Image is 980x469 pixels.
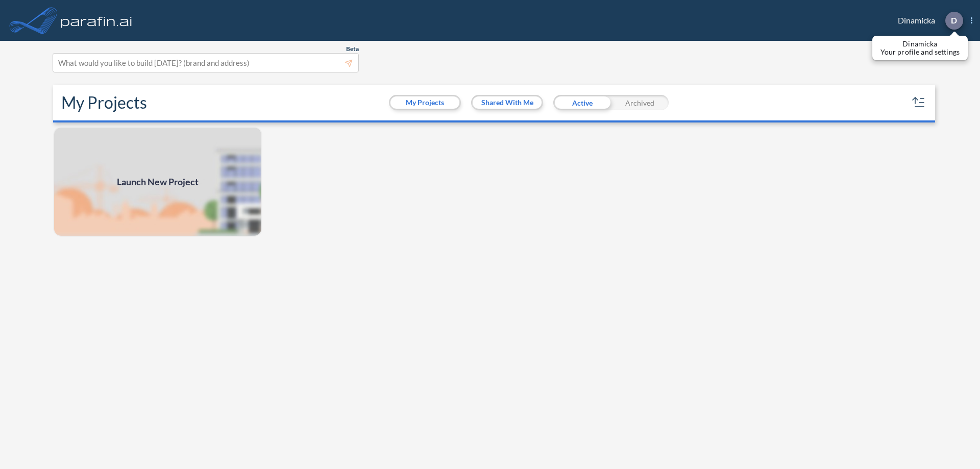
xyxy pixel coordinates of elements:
[880,40,960,48] p: Dinamicka
[59,10,134,31] img: logo
[390,96,459,109] button: My Projects
[473,96,542,109] button: Shared With Me
[611,95,669,110] div: Archived
[53,127,262,237] img: add
[53,127,262,237] a: Launch New Project
[880,48,960,56] p: Your profile and settings
[883,12,972,30] div: Dinamicka
[911,94,927,111] button: sort
[951,16,957,25] p: D
[553,95,611,110] div: Active
[346,45,359,53] span: Beta
[61,93,147,112] h2: My Projects
[117,175,199,189] span: Launch New Project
